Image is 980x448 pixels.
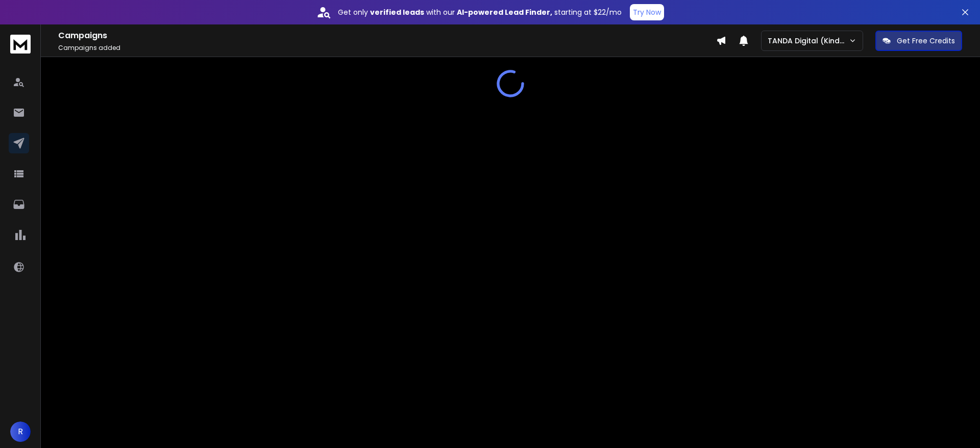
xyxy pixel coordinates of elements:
p: Try Now [633,7,661,17]
strong: AI-powered Lead Finder, [457,7,552,17]
strong: verified leads [370,7,424,17]
button: Try Now [630,4,664,20]
button: R [10,421,31,442]
h1: Campaigns [58,30,716,42]
button: Get Free Credits [875,31,962,51]
p: Get Free Credits [897,36,955,46]
p: TANDA Digital (Kind Studio) [768,36,849,46]
p: Get only with our starting at $22/mo [338,7,622,17]
img: logo [10,35,31,54]
p: Campaigns added [58,44,716,52]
